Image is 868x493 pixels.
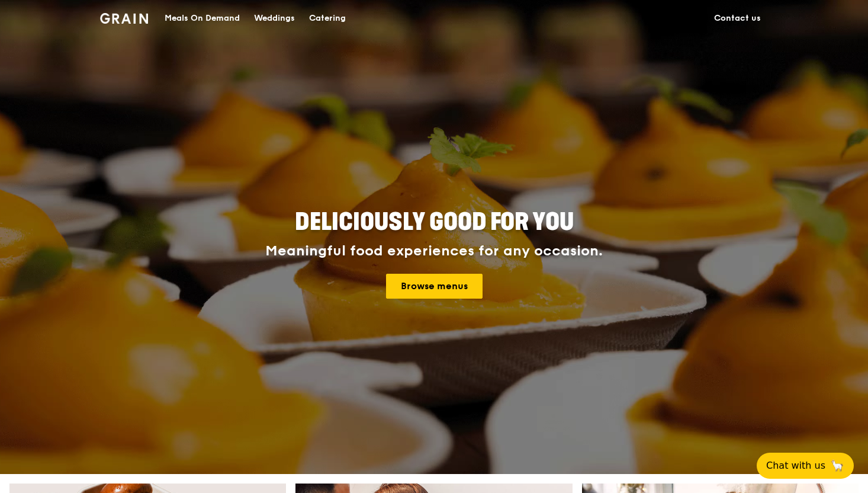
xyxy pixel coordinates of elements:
a: Contact us [707,1,768,36]
div: Catering [309,1,346,36]
span: Deliciously good for you [295,208,574,236]
a: Weddings [247,1,302,36]
a: Catering [302,1,353,36]
img: Grain [100,13,148,24]
span: 🦙 [830,459,844,473]
div: Weddings [254,1,295,36]
div: Meaningful food experiences for any occasion. [221,243,647,260]
a: Browse menus [386,274,483,299]
div: Meals On Demand [165,1,240,36]
button: Chat with us🦙 [757,453,854,479]
span: Chat with us [766,459,825,473]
